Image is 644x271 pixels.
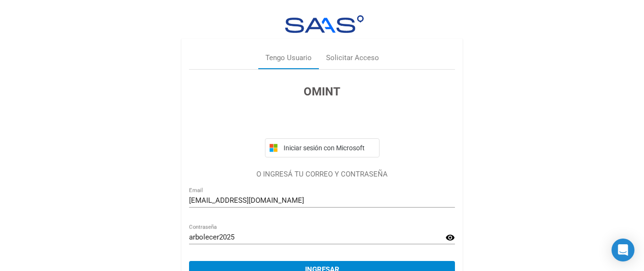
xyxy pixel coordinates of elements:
h3: OMINT [189,83,455,100]
div: Solicitar Acceso [326,52,379,63]
p: O INGRESÁ TU CORREO Y CONTRASEÑA [189,169,455,180]
mat-icon: visibility [445,232,455,243]
div: Tengo Usuario [265,52,312,63]
button: Iniciar sesión con Microsoft [265,138,380,157]
iframe: Botón de Acceder con Google [260,111,384,132]
span: Iniciar sesión con Microsoft [282,144,375,152]
div: Open Intercom Messenger [612,239,634,261]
